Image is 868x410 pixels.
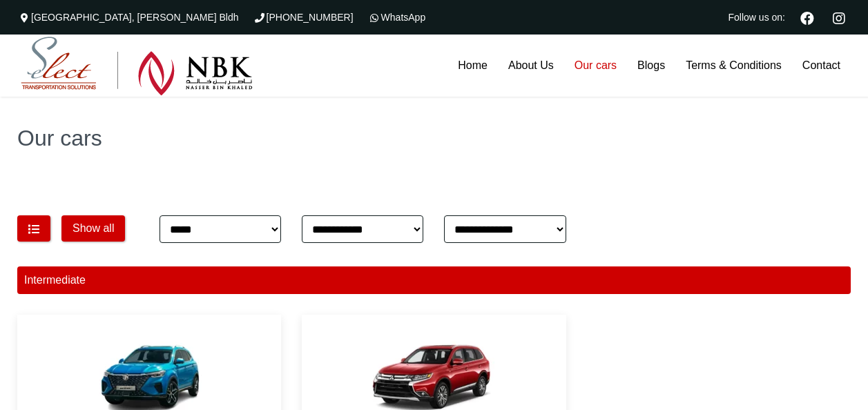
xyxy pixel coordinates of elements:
a: Contact [792,35,851,97]
a: About Us [498,35,564,97]
a: Facebook [795,10,820,25]
a: [PHONE_NUMBER] [253,12,354,23]
a: Terms & Conditions [675,35,792,97]
h1: Our cars [17,127,851,149]
a: Instagram [827,10,851,25]
a: Our cars [564,35,627,97]
a: WhatsApp [367,12,426,23]
div: Intermediate [17,266,851,294]
button: Show all [61,215,125,242]
a: Blogs [627,35,675,97]
a: Home [447,35,498,97]
img: Select Rent a Car [21,37,253,96]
